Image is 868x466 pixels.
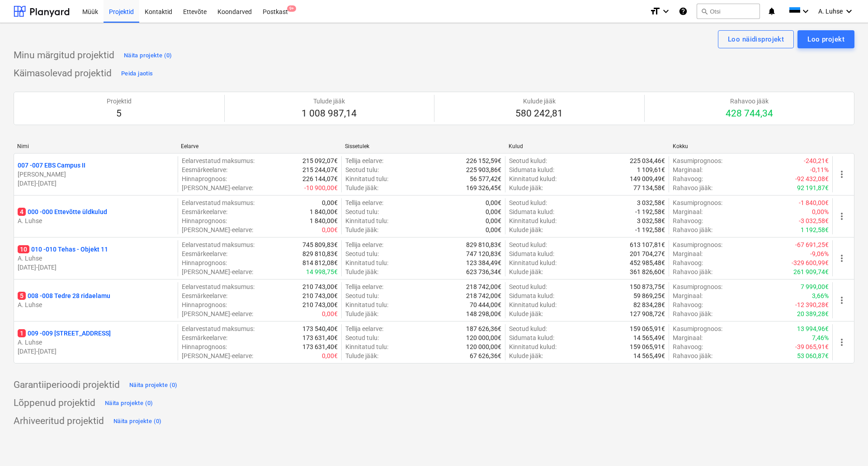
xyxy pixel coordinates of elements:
[673,258,703,267] p: Rahavoog :
[182,198,255,207] p: Eelarvestatud maksumus :
[630,156,665,165] p: 225 034,46€
[105,398,153,409] div: Näita projekte (0)
[650,6,660,17] i: format_size
[509,342,557,351] p: Kinnitatud kulud :
[18,245,29,253] span: 10
[486,198,501,207] p: 0,00€
[302,107,357,120] p: 1 008 987,14
[633,183,665,192] p: 77 134,58€
[124,51,172,61] div: Näita projekte (0)
[509,216,557,225] p: Kinnitatud kulud :
[182,216,227,225] p: Hinnaprognoos :
[509,249,554,258] p: Sidumata kulud :
[302,240,338,249] p: 745 809,83€
[812,207,829,216] p: 0,00%
[466,333,501,342] p: 120 000,00€
[673,207,703,216] p: Marginaal :
[182,309,253,318] p: [PERSON_NAME]-eelarve :
[466,291,501,300] p: 218 742,00€
[466,156,501,165] p: 226 152,59€
[509,225,543,234] p: Kulude jääk :
[345,249,379,258] p: Seotud tulu :
[673,183,712,192] p: Rahavoo jääk :
[836,337,847,348] span: more_vert
[470,300,501,309] p: 70 444,00€
[630,240,665,249] p: 613 107,81€
[18,329,174,356] div: 1009 -009 [STREET_ADDRESS]A. Luhse[DATE]-[DATE]
[799,216,829,225] p: -3 032,58€
[836,169,847,180] span: more_vert
[515,107,563,120] p: 580 242,81
[466,342,501,351] p: 120 000,00€
[509,309,543,318] p: Kulude jääk :
[673,267,712,276] p: Rahavoo jääk :
[466,258,501,267] p: 123 384,49€
[630,267,665,276] p: 361 826,60€
[182,249,227,258] p: Eesmärkeelarve :
[345,207,379,216] p: Seotud tulu :
[630,258,665,267] p: 452 985,48€
[673,333,703,342] p: Marginaal :
[182,300,227,309] p: Hinnaprognoos :
[18,291,174,309] div: 5008 -008 Tedre 28 ridaelamuA. Luhse
[302,258,338,267] p: 814 812,08€
[302,342,338,351] p: 173 631,40€
[515,97,563,106] p: Kulude jääk
[18,263,174,272] p: [DATE] - [DATE]
[797,351,829,360] p: 53 060,87€
[18,338,174,347] p: A. Luhse
[630,174,665,183] p: 149 009,49€
[804,156,829,165] p: -240,21€
[322,225,338,234] p: 0,00€
[836,253,847,264] span: more_vert
[466,324,501,333] p: 187 626,36€
[630,324,665,333] p: 159 065,91€
[127,378,180,392] button: Näita projekte (0)
[466,267,501,276] p: 623 736,34€
[466,165,501,174] p: 225 903,86€
[509,351,543,360] p: Kulude jääk :
[345,282,383,291] p: Tellija eelarve :
[635,207,665,216] p: -1 192,58€
[795,300,829,309] p: -12 390,28€
[103,396,156,410] button: Näita projekte (0)
[466,249,501,258] p: 747 120,83€
[345,156,383,165] p: Tellija eelarve :
[637,165,665,174] p: 1 109,61€
[345,351,378,360] p: Tulude jääk :
[14,397,95,410] p: Lõppenud projektid
[182,183,253,192] p: [PERSON_NAME]-eelarve :
[18,216,174,225] p: A. Luhse
[182,258,227,267] p: Hinnaprognoos :
[14,379,120,391] p: Garantiiperioodi projektid
[18,170,174,179] p: [PERSON_NAME]
[797,183,829,192] p: 92 191,87€
[795,174,829,183] p: -92 432,08€
[726,97,773,106] p: Rahavoo jääk
[509,174,557,183] p: Kinnitatud kulud :
[726,107,773,120] p: 428 744,34
[345,225,378,234] p: Tulude jääk :
[486,225,501,234] p: 0,00€
[345,174,388,183] p: Kinnitatud tulu :
[673,143,829,149] div: Kokku
[637,198,665,207] p: 3 032,58€
[800,6,811,17] i: keyboard_arrow_down
[509,291,554,300] p: Sidumata kulud :
[660,6,671,17] i: keyboard_arrow_down
[509,156,547,165] p: Seotud kulud :
[673,291,703,300] p: Marginaal :
[18,292,26,300] span: 5
[302,300,338,309] p: 210 743,00€
[182,282,255,291] p: Eelarvestatud maksumus :
[630,249,665,258] p: 201 704,27€
[107,97,132,106] p: Projektid
[345,258,388,267] p: Kinnitatud tulu :
[310,207,338,216] p: 1 840,00€
[509,324,547,333] p: Seotud kulud :
[18,179,174,188] p: [DATE] - [DATE]
[807,33,844,45] div: Loo projekt
[302,156,338,165] p: 215 092,07€
[509,282,547,291] p: Seotud kulud :
[673,324,722,333] p: Kasumiprognoos :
